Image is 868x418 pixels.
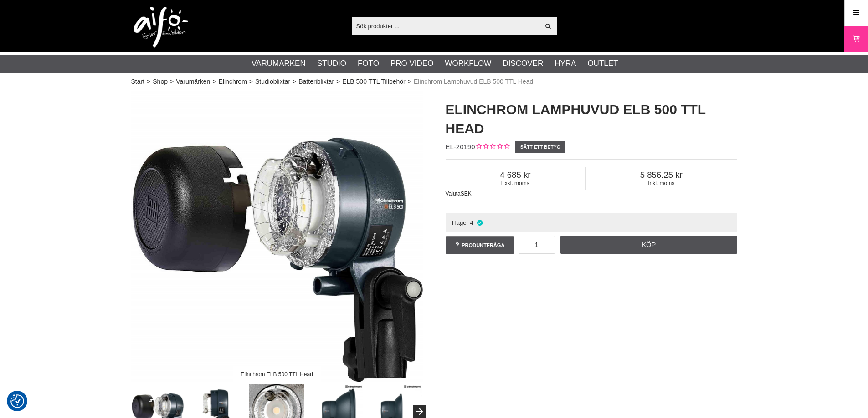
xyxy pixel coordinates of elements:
span: Inkl. moms [586,180,737,186]
h1: Elinchrom Lamphuvud ELB 500 TTL Head [446,100,737,138]
img: Elinchrom ELB 500 TTL Head [131,91,423,382]
span: 4 685 [446,170,586,180]
span: Exkl. moms [446,180,586,186]
span: > [408,77,411,86]
a: ELB 500 TTL Tillbehör [342,77,406,86]
span: > [249,77,253,86]
a: Varumärken [176,77,210,86]
span: > [147,77,150,86]
span: EL-20190 [446,143,475,151]
a: Batteriblixtar [298,77,334,86]
span: > [336,77,340,86]
a: Varumärken [252,58,306,70]
span: > [170,77,174,86]
span: SEK [461,191,472,197]
img: logo.png [134,7,188,48]
span: Valuta [446,191,461,197]
a: Outlet [587,58,618,70]
span: I lager [452,219,468,226]
span: 4 [470,219,473,226]
a: Discover [503,58,543,70]
a: Elinchrom [219,77,247,86]
a: Köp [560,236,737,254]
i: I lager [476,219,483,226]
div: Elinchrom ELB 500 TTL Head [233,366,320,382]
a: Pro Video [390,58,433,70]
a: Studio [317,58,346,70]
span: > [212,77,216,86]
span: > [293,77,296,86]
button: Samtyckesinställningar [10,393,24,409]
a: Sätt ett betyg [515,141,565,153]
span: 5 856.25 [586,170,737,180]
a: Shop [153,77,168,86]
a: Workflow [445,58,491,70]
a: Studioblixtar [255,77,290,86]
span: Elinchrom Lamphuvud ELB 500 TTL Head [414,77,533,86]
a: Produktfråga [446,236,514,254]
a: Hyra [555,58,576,70]
a: Start [131,77,145,86]
div: Kundbetyg: 0 [475,142,509,152]
img: Revisit consent button [10,394,24,408]
input: Sök produkter ... [352,19,540,33]
a: Foto [358,58,379,70]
